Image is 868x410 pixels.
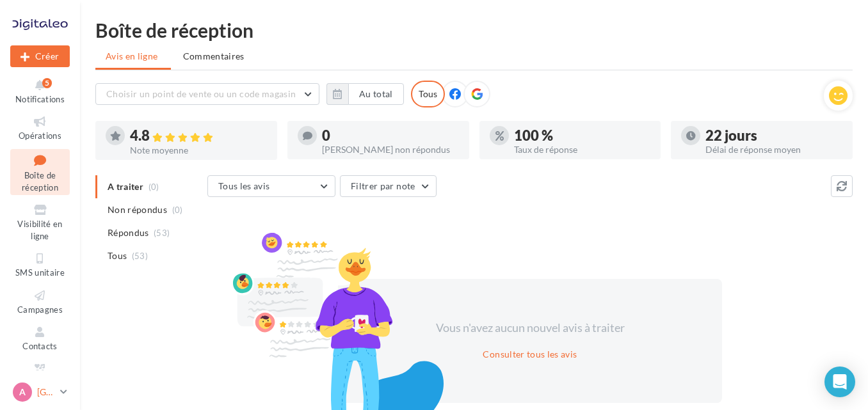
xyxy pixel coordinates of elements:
button: Filtrer par note [340,175,437,197]
button: Créer [10,45,70,67]
div: 100 % [514,129,651,143]
a: Campagnes [10,286,70,317]
button: Choisir un point de vente ou un code magasin [95,83,319,105]
div: 4.8 [130,129,267,143]
button: Notifications 5 [10,75,70,107]
div: Taux de réponse [514,145,651,154]
button: Au total [326,83,404,105]
div: Délai de réponse moyen [705,145,842,154]
div: Boîte de réception [95,20,853,40]
div: [PERSON_NAME] non répondus [322,145,459,154]
a: Boîte de réception [10,149,70,196]
div: Tous [411,81,445,107]
div: 5 [42,78,52,88]
a: Contacts [10,322,70,354]
div: Open Intercom Messenger [824,367,855,397]
span: Visibilité en ligne [17,219,62,241]
button: Au total [348,83,404,105]
div: Nouvelle campagne [10,45,70,67]
button: Tous les avis [207,175,335,197]
span: (53) [132,251,148,261]
span: Contacts [22,341,58,351]
div: 22 jours [705,129,842,143]
div: Note moyenne [130,146,267,155]
button: Consulter tous les avis [478,347,582,362]
div: Vous n'avez aucun nouvel avis à traiter [420,320,640,336]
span: Non répondus [108,203,167,216]
a: Visibilité en ligne [10,200,70,244]
p: [GEOGRAPHIC_DATA] [37,386,55,398]
span: Commentaires [183,50,245,63]
span: SMS unitaire [15,267,65,278]
a: SMS unitaire [10,249,70,280]
span: Notifications [15,94,65,104]
a: Opérations [10,112,70,143]
span: Tous les avis [218,180,270,191]
span: Répondus [108,226,149,239]
span: Boîte de réception [22,170,58,193]
div: 0 [322,129,459,143]
span: A [19,386,26,398]
span: Opérations [19,130,61,141]
span: (53) [154,228,170,238]
span: Campagnes [17,304,63,315]
span: (0) [172,205,183,215]
span: Tous [108,249,127,262]
a: A [GEOGRAPHIC_DATA] [10,380,70,404]
a: Médiathèque [10,359,70,391]
span: Choisir un point de vente ou un code magasin [106,88,296,99]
